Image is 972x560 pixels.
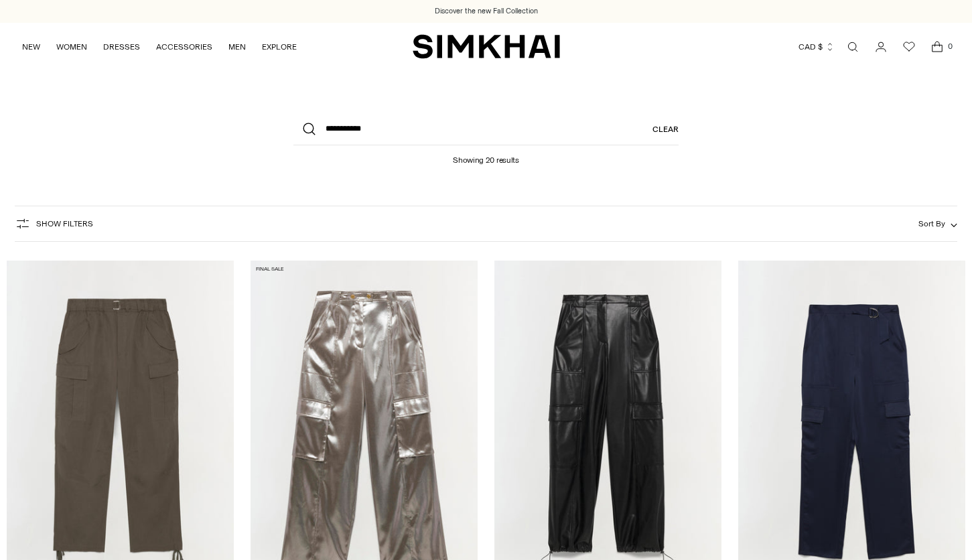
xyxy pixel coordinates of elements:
[896,33,922,60] a: Wishlist
[918,216,957,231] button: Sort By
[56,32,87,62] a: WOMEN
[293,113,326,145] button: Search
[413,33,560,60] a: SIMKHAI
[944,40,956,52] span: 0
[103,32,140,62] a: DRESSES
[839,33,866,60] a: Open search modal
[262,32,297,62] a: EXPLORE
[435,6,538,17] a: Discover the new Fall Collection
[799,32,835,62] button: CAD $
[918,219,945,228] span: Sort By
[924,33,951,60] a: Open cart modal
[652,113,679,145] a: Clear
[36,219,93,228] span: Show Filters
[867,33,894,60] a: Go to the account page
[453,145,519,165] h1: Showing 20 results
[156,32,212,62] a: ACCESSORIES
[228,32,246,62] a: MEN
[22,32,40,62] a: NEW
[15,213,93,234] button: Show Filters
